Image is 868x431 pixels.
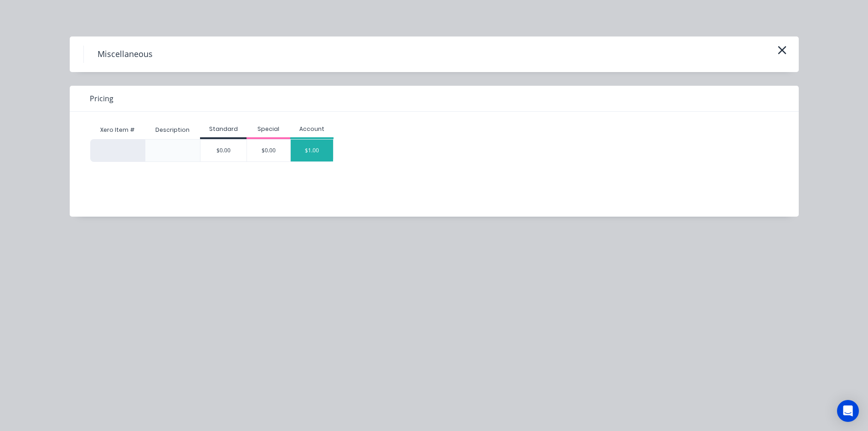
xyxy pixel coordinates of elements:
div: Description [148,119,197,141]
h4: Miscellaneous [83,46,166,63]
span: Pricing [90,93,113,104]
div: Special [247,125,290,133]
div: $0.00 [200,140,247,161]
div: $0.00 [247,140,290,161]
div: Standard [200,125,247,133]
div: Open Intercom Messenger [837,400,859,422]
div: $1.00 [291,140,334,161]
div: Account [290,125,334,133]
div: Xero Item # [90,121,145,139]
